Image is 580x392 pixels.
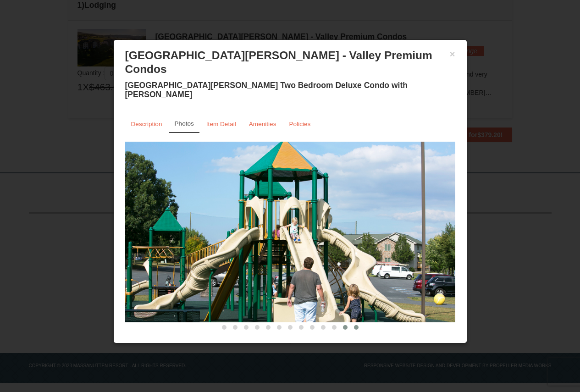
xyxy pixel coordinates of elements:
[131,121,162,127] small: Description
[206,121,236,127] small: Item Detail
[175,120,194,127] small: Photos
[243,115,282,133] a: Amenities
[289,121,310,127] small: Policies
[200,115,242,133] a: Item Detail
[169,115,199,133] a: Photos
[283,115,316,133] a: Policies
[450,50,455,59] button: ×
[125,115,168,133] a: Description
[125,49,455,76] h3: [GEOGRAPHIC_DATA][PERSON_NAME] - Valley Premium Condos
[125,81,455,99] h4: [GEOGRAPHIC_DATA][PERSON_NAME] Two Bedroom Deluxe Condo with [PERSON_NAME]
[249,121,276,127] small: Amenities
[125,142,455,322] img: 18876286-148-1561dfd9.jpg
